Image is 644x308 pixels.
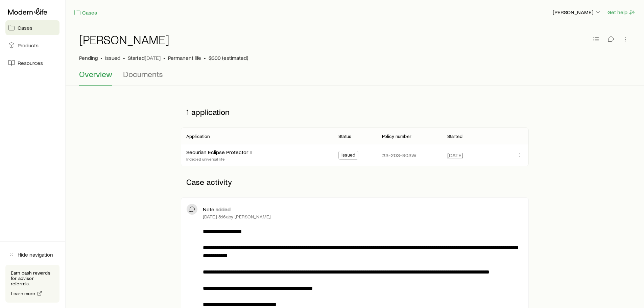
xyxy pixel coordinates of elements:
span: • [204,54,206,61]
button: Get help [607,8,636,16]
span: $300 (estimated) [209,54,248,61]
span: • [100,54,102,61]
span: [DATE] [447,152,463,159]
a: Cases [5,20,59,35]
span: • [123,54,125,61]
div: Securian Eclipse Protector II [186,149,252,156]
p: Pending [79,54,98,61]
p: Application [186,134,210,139]
p: Case activity [181,172,529,192]
span: Learn more [11,291,35,296]
span: Documents [123,69,163,79]
a: Cases [74,9,97,17]
p: Policy number [382,134,411,139]
a: Securian Eclipse Protector II [186,149,252,155]
p: Permanent life [168,54,201,61]
p: #3-203-903W [382,152,416,159]
span: Resources [18,60,43,66]
a: Products [5,38,59,53]
h1: [PERSON_NAME] [79,33,169,46]
p: Started [128,54,161,61]
button: Hide navigation [5,247,59,262]
p: Started [447,134,462,139]
p: Note added [203,206,231,213]
span: [DATE] [145,54,161,61]
button: [PERSON_NAME] [552,8,602,17]
p: [PERSON_NAME] [553,9,601,16]
p: Indexed universal life [186,156,252,162]
div: Case details tabs [79,69,630,86]
div: Earn cash rewards for advisor referrals.Learn more [5,265,59,303]
span: • [163,54,165,61]
p: Earn cash rewards for advisor referrals. [11,270,54,286]
span: Issued [341,152,355,159]
span: Overview [79,69,112,79]
p: Status [338,134,351,139]
span: Cases [18,24,32,31]
a: Resources [5,55,59,70]
span: Issued [105,54,120,61]
span: Products [18,42,39,49]
p: [DATE] 8:16a by [PERSON_NAME] [203,214,271,219]
p: 1 application [181,102,529,122]
span: Hide navigation [18,251,53,258]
